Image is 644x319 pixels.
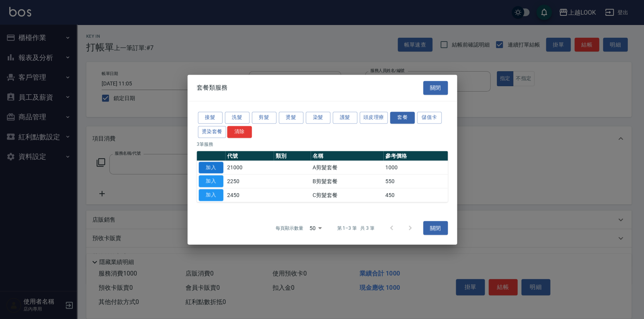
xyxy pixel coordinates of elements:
button: 清除 [227,126,252,138]
button: 燙染套餐 [198,126,226,138]
td: C剪髮套餐 [311,188,383,202]
td: 2450 [225,188,274,202]
span: 套餐類服務 [197,84,227,92]
button: 頭皮理療 [360,112,388,124]
td: 1000 [383,160,448,174]
button: 加入 [199,189,223,201]
td: 450 [383,188,448,202]
p: 第 1–3 筆 共 3 筆 [337,224,374,231]
button: 洗髮 [225,112,249,124]
td: A剪髮套餐 [311,160,383,174]
button: 剪髮 [252,112,276,124]
button: 儲值卡 [417,112,442,124]
td: B剪髮套餐 [311,174,383,188]
th: 參考價格 [383,151,448,161]
button: 燙髮 [279,112,303,124]
button: 護髮 [333,112,357,124]
td: 21000 [225,160,274,174]
button: 關閉 [423,81,448,95]
p: 每頁顯示數量 [275,224,303,231]
p: 3 筆服務 [197,141,448,148]
button: 染髮 [306,112,330,124]
th: 類別 [274,151,311,161]
th: 代號 [225,151,274,161]
button: 加入 [199,175,223,187]
div: 50 [306,217,325,238]
td: 2250 [225,174,274,188]
button: 接髮 [198,112,222,124]
button: 套餐 [390,112,415,124]
td: 550 [383,174,448,188]
th: 名稱 [311,151,383,161]
button: 加入 [199,162,223,174]
button: 關閉 [423,221,448,235]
